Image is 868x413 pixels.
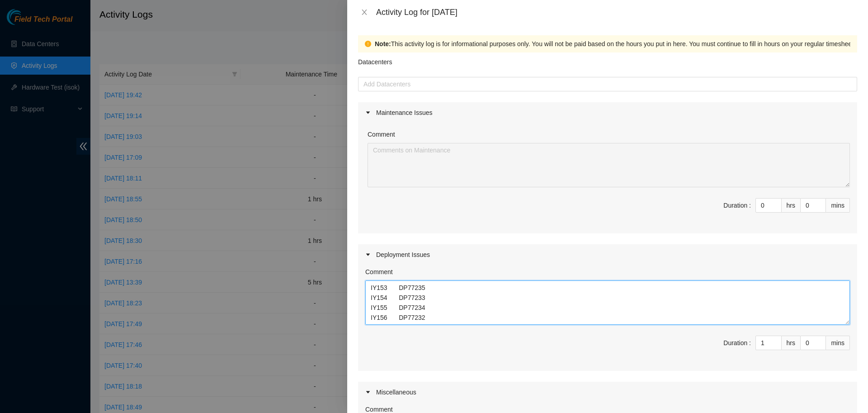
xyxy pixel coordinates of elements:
span: caret-right [365,252,371,257]
div: Activity Log for [DATE] [376,7,857,17]
p: Datacenters [358,52,392,67]
label: Comment [368,129,395,139]
div: Duration : [723,200,751,210]
span: exclamation-circle [365,41,371,47]
textarea: Comment [368,143,850,187]
label: Comment [365,267,393,277]
span: caret-right [365,110,371,115]
div: Miscellaneous [358,382,857,403]
div: hrs [782,336,801,350]
textarea: Comment [365,280,850,325]
button: Close [358,8,371,17]
div: Duration : [723,338,751,348]
strong: Note: [375,39,391,49]
span: close [361,9,368,16]
div: Maintenance Issues [358,102,857,123]
div: mins [826,198,850,213]
div: mins [826,336,850,350]
div: hrs [782,198,801,213]
span: caret-right [365,389,371,395]
div: Deployment Issues [358,244,857,265]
